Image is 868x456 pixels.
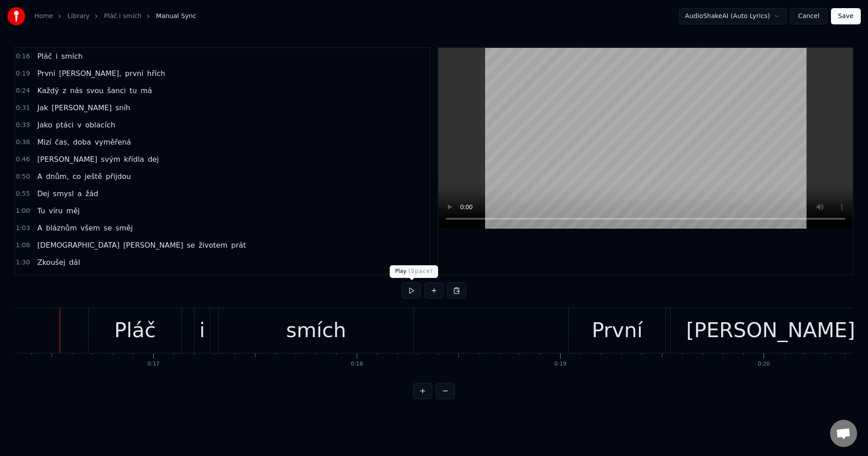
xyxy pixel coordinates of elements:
[72,171,82,182] span: co
[758,361,770,368] div: 0:20
[554,361,566,368] div: 0:19
[115,223,134,233] span: směj
[408,268,433,274] span: ( Space )
[62,85,67,96] span: z
[105,171,132,182] span: přijdou
[55,120,74,130] span: ptáci
[147,361,160,368] div: 0:17
[36,85,60,96] span: Každý
[76,188,83,199] span: a
[36,206,46,216] span: Tu
[140,85,153,96] span: má
[36,171,43,182] span: A
[7,7,25,25] img: youka
[34,12,53,21] a: Home
[66,206,81,216] span: měj
[85,85,104,96] span: svou
[84,120,116,130] span: oblacích
[68,257,81,268] span: dál
[592,315,643,346] div: První
[16,138,30,147] span: 0:38
[16,241,30,250] span: 1:08
[36,257,66,268] span: Zkoušej
[34,12,196,21] nav: breadcrumb
[103,223,113,233] span: se
[80,223,101,233] span: všem
[36,51,53,61] span: Pláč
[16,103,30,113] span: 0:31
[351,361,363,368] div: 0:18
[16,69,30,78] span: 0:19
[94,137,132,147] span: vyměřená
[199,315,205,346] div: i
[72,137,92,147] span: doba
[147,154,160,165] span: dej
[100,154,121,165] span: svým
[686,315,862,346] div: [PERSON_NAME],
[104,12,142,21] a: Pláč i smích
[36,188,50,199] span: Dej
[114,103,131,113] span: sníh
[230,240,247,250] span: prát
[146,68,166,79] span: hřích
[16,172,30,181] span: 0:50
[124,68,144,79] span: první
[54,137,71,147] span: čas,
[16,224,30,233] span: 1:03
[36,68,56,79] span: První
[16,86,30,95] span: 0:24
[36,137,52,147] span: Mizí
[156,12,196,21] span: Manual Sync
[45,223,78,233] span: bláznům
[48,206,64,216] span: víru
[85,188,99,199] span: žád
[390,265,438,278] div: Play
[123,154,145,165] span: křídla
[16,258,30,267] span: 1:30
[790,8,827,24] button: Cancel
[16,52,30,61] span: 0:16
[16,189,30,198] span: 0:55
[36,223,43,233] span: A
[128,85,137,96] span: tu
[186,240,196,250] span: se
[51,103,113,113] span: [PERSON_NAME]
[67,12,90,21] a: Library
[830,420,857,447] a: Otevřený chat
[36,120,53,130] span: Jako
[36,103,49,113] span: Jak
[106,85,127,96] span: šanci
[36,240,120,250] span: [DEMOGRAPHIC_DATA]
[16,155,30,164] span: 0:46
[831,8,861,24] button: Save
[16,121,30,130] span: 0:33
[61,51,84,61] span: smích
[58,68,122,79] span: [PERSON_NAME],
[52,188,75,199] span: smysl
[36,154,98,165] span: [PERSON_NAME]
[45,171,70,182] span: dnům,
[286,315,346,346] div: smích
[84,171,103,182] span: ještě
[114,315,156,346] div: Pláč
[16,207,30,216] span: 1:00
[55,51,58,61] span: i
[69,85,84,96] span: nás
[76,120,82,130] span: v
[198,240,228,250] span: životem
[122,240,184,250] span: [PERSON_NAME]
